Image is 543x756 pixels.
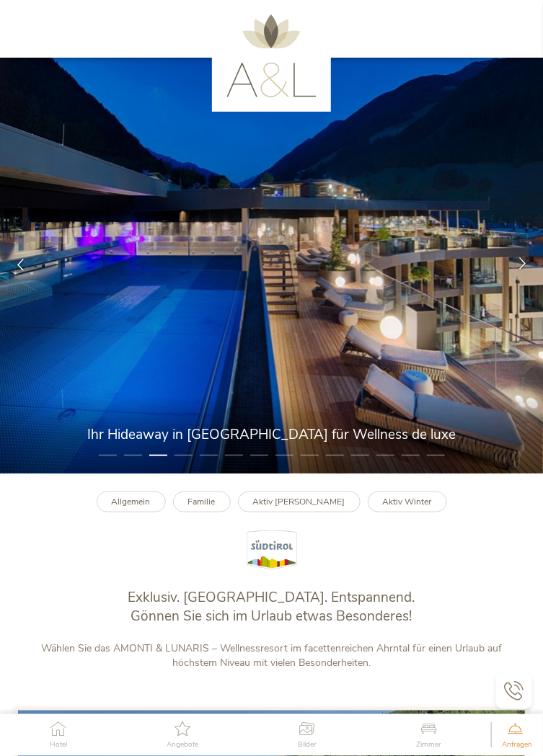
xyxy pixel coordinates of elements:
b: Familie [188,496,216,507]
a: Familie [173,492,231,512]
span: Gönnen Sie sich im Urlaub etwas Besonderes! [131,607,412,626]
a: Aktiv [PERSON_NAME] [238,492,361,512]
a: Aktiv Winter [368,492,447,512]
span: Hotel [50,742,67,749]
p: Wählen Sie das AMONTI & LUNARIS – Wellnessresort im facettenreichen Ahrntal für einen Urlaub auf ... [29,641,514,671]
img: AMONTI & LUNARIS Wellnessresort [226,14,317,97]
span: Bilder [298,742,317,749]
b: Aktiv Winter [383,496,432,507]
b: Aktiv [PERSON_NAME] [253,496,345,507]
span: Zimmer [416,742,441,749]
span: Anfragen [502,742,532,749]
b: Allgemein [112,496,151,507]
img: Südtirol [247,530,297,570]
span: Angebote [167,742,198,749]
a: Allgemein [97,492,166,512]
span: Exklusiv. [GEOGRAPHIC_DATA]. Entspannend. [128,588,415,607]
